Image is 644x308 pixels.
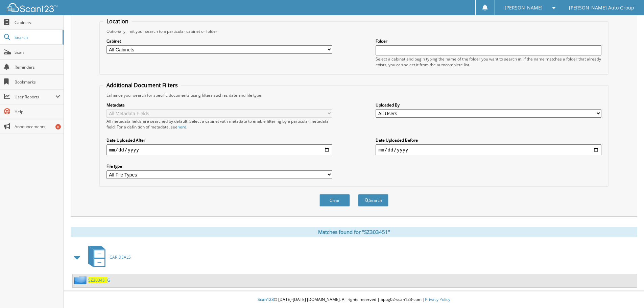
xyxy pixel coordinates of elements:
[15,49,60,55] span: Scan
[376,56,601,68] div: Select a cabinet and begin typing the name of the folder you want to search in. If the name match...
[258,297,274,302] span: Scan123
[376,144,601,155] input: end
[376,102,601,108] label: Uploaded By
[106,137,332,143] label: Date Uploaded After
[610,276,644,308] iframe: Chat Widget
[106,118,332,130] div: All metadata fields are searched by default. Select a cabinet with metadata to enable filtering b...
[425,297,450,302] a: Privacy Policy
[376,38,601,44] label: Folder
[71,227,637,237] div: Matches found for "SZ303451"
[84,244,131,270] a: CAR DEALS
[106,38,332,44] label: Cabinet
[15,34,59,40] span: Search
[74,276,88,284] img: folder2.png
[358,194,388,207] button: Search
[103,92,605,98] div: Enhance your search for specific documents using filters such as date and file type.
[88,277,107,283] span: SZ303451
[15,20,60,25] span: Cabinets
[376,137,601,143] label: Date Uploaded Before
[103,18,132,25] legend: Location
[64,291,644,308] div: © [DATE]-[DATE] [DOMAIN_NAME]. All rights reserved | appg02-scan123-com |
[106,163,332,169] label: File type
[15,109,60,115] span: Help
[319,194,350,207] button: Clear
[103,81,181,89] legend: Additional Document Filters
[177,124,186,130] a: here
[106,144,332,155] input: start
[55,124,61,129] div: 8
[7,3,57,12] img: scan123-logo-white.svg
[88,277,110,283] a: SZ303451G
[106,102,332,108] label: Metadata
[15,64,60,70] span: Reminders
[103,28,605,34] div: Optionally limit your search to a particular cabinet or folder
[15,79,60,85] span: Bookmarks
[15,124,60,129] span: Announcements
[569,6,634,10] span: [PERSON_NAME] Auto Group
[15,94,55,100] span: User Reports
[505,6,543,10] span: [PERSON_NAME]
[110,254,131,260] span: CAR DEALS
